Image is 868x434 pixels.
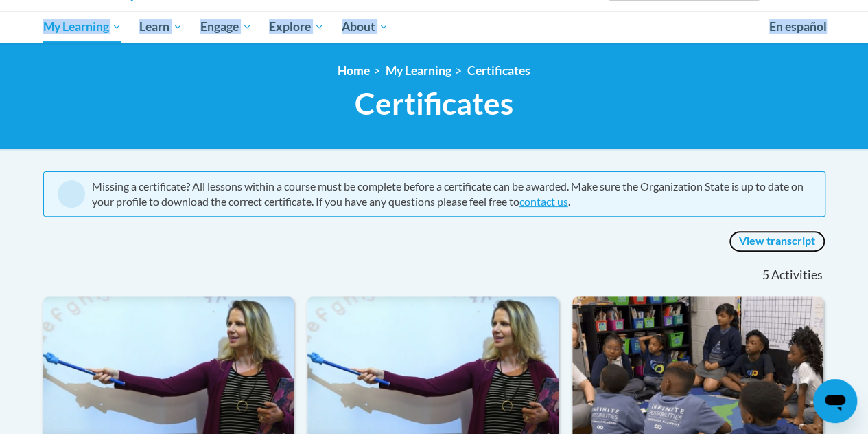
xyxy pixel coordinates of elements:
span: Activities [771,268,823,283]
a: Home [338,63,370,78]
span: My Learning [43,19,121,35]
span: Engage [200,19,252,35]
a: My Learning [34,11,131,43]
span: 5 [762,268,769,283]
a: contact us [519,195,568,208]
a: Learn [130,11,191,43]
span: En español [769,19,827,34]
a: Certificates [467,63,530,78]
a: View transcript [729,230,825,252]
span: About [342,19,388,35]
span: Certificates [355,85,513,122]
iframe: Button to launch messaging window [813,379,857,423]
div: Missing a certificate? All lessons within a course must be complete before a certificate can be a... [92,179,811,209]
a: About [333,11,397,43]
a: En español [760,12,836,41]
a: Engage [191,11,261,43]
a: Explore [260,11,333,43]
span: Learn [139,19,183,35]
div: Main menu [33,11,836,43]
a: My Learning [386,63,451,78]
span: Explore [269,19,324,35]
